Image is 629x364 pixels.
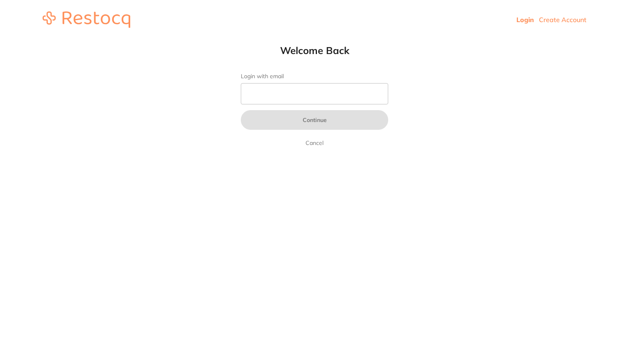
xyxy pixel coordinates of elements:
[241,110,388,130] button: Continue
[516,16,534,24] a: Login
[224,44,405,57] h1: Welcome Back
[539,16,586,24] a: Create Account
[304,138,325,148] a: Cancel
[43,11,130,28] img: restocq_logo.svg
[241,73,388,80] label: Login with email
